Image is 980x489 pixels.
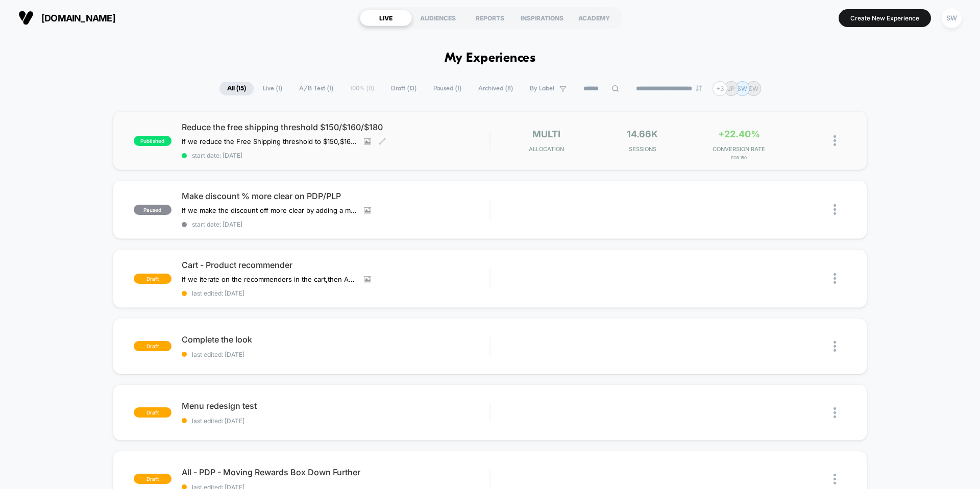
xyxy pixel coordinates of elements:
[182,122,489,132] span: Reduce the free shipping threshold $150/$160/$180
[713,81,727,96] div: + 3
[255,82,290,95] span: Live ( 1 )
[516,10,568,26] div: INSPIRATIONS
[182,191,489,201] span: Make discount % more clear on PDP/PLP
[532,129,560,139] span: multi
[834,135,836,146] img: close
[182,334,489,345] span: Complete the look
[464,10,516,26] div: REPORTS
[834,474,836,484] img: close
[360,10,412,26] div: LIVE
[530,85,554,92] span: By Label
[182,417,489,425] span: last edited: [DATE]
[291,82,341,95] span: A/B Test ( 1 )
[134,136,171,146] span: published
[41,13,115,23] span: [DOMAIN_NAME]
[627,129,658,139] span: 14.66k
[182,137,356,145] span: If we reduce the Free Shipping threshold to $150,$160 & $180,then conversions will increase,becau...
[718,129,760,139] span: +22.40%
[839,9,931,27] button: Create New Experience
[834,407,836,418] img: close
[18,10,34,26] img: Visually logo
[182,221,489,228] span: start date: [DATE]
[182,206,356,214] span: If we make the discount off more clear by adding a marker,then Add to Carts & CR will increase,be...
[942,8,962,28] div: SW
[219,82,254,95] span: All ( 15 )
[182,401,489,411] span: Menu redesign test
[182,260,489,270] span: Cart - Product recommender
[939,8,965,29] button: SW
[568,10,620,26] div: ACADEMY
[182,152,489,159] span: start date: [DATE]
[834,341,836,352] img: close
[597,145,689,153] span: Sessions
[426,82,469,95] span: Paused ( 1 )
[412,10,464,26] div: AUDIENCES
[383,82,424,95] span: Draft ( 13 )
[134,205,171,215] span: paused
[834,273,836,284] img: close
[134,407,171,418] span: draft
[727,85,735,92] p: JP
[693,145,785,153] span: CONVERSION RATE
[134,474,171,484] span: draft
[471,82,521,95] span: Archived ( 8 )
[134,274,171,284] span: draft
[182,467,489,477] span: All - PDP - Moving Rewards Box Down Further
[834,204,836,215] img: close
[529,145,564,153] span: Allocation
[182,289,489,297] span: last edited: [DATE]
[748,85,758,92] p: ZW
[134,341,171,351] span: draft
[737,85,747,92] p: SW
[15,10,118,26] button: [DOMAIN_NAME]
[693,155,785,160] span: for 150
[182,351,489,358] span: last edited: [DATE]
[182,275,356,283] span: If we iterate on the recommenders in the cart,then AOV will increase,because personalisation in t...
[696,85,702,91] img: end
[445,51,536,66] h1: My Experiences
